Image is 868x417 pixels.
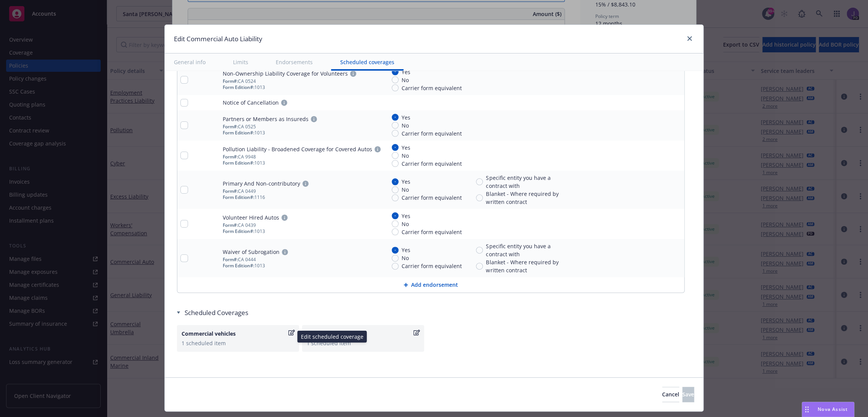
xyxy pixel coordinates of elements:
[223,188,386,194] div: CA 0449
[392,186,399,193] input: No
[402,254,409,262] span: No
[223,115,309,123] div: Partners or Members as Insureds
[223,257,386,263] div: CA 0444
[392,130,399,137] input: Carrier form equivalent
[392,76,399,83] input: No
[182,339,294,347] div: 1 scheduled item
[223,214,279,221] div: Volunteer Hired Autos
[223,160,254,166] span: Form Edition #:
[223,228,386,234] div: 1013
[223,188,238,194] span: Form #:
[392,152,399,159] input: No
[392,255,399,262] input: No
[223,78,386,84] div: CA 0524
[174,34,262,44] h1: Edit Commercial Auto Liability
[309,115,318,124] a: circleInformation
[486,242,565,258] span: Specific entity you have a contract with
[486,174,565,190] span: Specific entity you have a contract with
[402,262,462,270] span: Carrier form equivalent
[223,256,238,263] span: Form #:
[223,130,386,136] div: 1013
[223,180,300,187] div: Primary And Non-contributory
[373,145,382,154] a: circleInformation
[280,247,289,257] a: circleInformation
[301,179,310,188] a: circleInformation
[392,122,399,129] input: No
[223,84,254,91] span: Form Edition #:
[223,194,386,200] div: 1116
[402,246,410,254] span: Yes
[476,194,483,201] input: Blanket - Where required by written contract
[476,247,483,254] input: Specific entity you have a contract with
[476,263,483,270] input: Blanket - Where required by written contract
[223,248,280,256] div: Waiver of Subrogation
[402,212,410,220] span: Yes
[223,222,238,228] span: Form #:
[165,53,215,71] button: General info
[177,277,684,293] button: Add endorsement
[392,114,399,121] input: Yes
[818,406,848,412] span: Nova Assist
[182,330,287,338] div: Commercial vehicles
[223,262,254,269] span: Form Edition #:
[267,53,322,71] button: Endorsements
[223,123,238,130] span: Form #:
[402,186,409,194] span: No
[802,402,854,417] button: Nova Assist
[223,99,279,107] div: Notice of Cancellation
[476,178,483,185] input: Specific entity you have a contract with
[402,228,462,236] span: Carrier form equivalent
[177,325,299,352] button: Commercial vehicles1 scheduled item
[402,178,410,186] span: Yes
[297,331,367,343] div: Edit scheduled coverage
[486,258,565,274] span: Blanket - Where required by written contract
[223,84,386,91] div: 1013
[392,212,399,219] input: Yes
[392,247,399,254] input: Yes
[392,68,399,75] input: Yes
[402,84,462,92] span: Carrier form equivalent
[402,68,410,76] span: Yes
[331,53,403,71] button: Scheduled coverages
[392,263,399,270] input: Carrier form equivalent
[307,330,412,338] div: Drivers
[223,70,348,78] div: Non-Ownership Liability Coverage for Volunteers
[402,121,409,129] span: No
[402,160,462,168] span: Carrier form equivalent
[223,78,238,84] span: Form #:
[177,308,691,317] div: Scheduled Coverages
[302,325,424,352] button: Drivers1 scheduled item
[224,53,257,71] button: Limits
[223,154,238,160] span: Form #:
[223,160,386,166] div: 1013
[402,194,462,202] span: Carrier form equivalent
[223,154,386,160] div: CA 9948
[802,402,812,417] div: Drag to move
[392,160,399,167] input: Carrier form equivalent
[392,178,399,185] input: Yes
[349,69,358,78] a: circleInformation
[392,220,399,227] input: No
[223,228,254,234] span: Form Edition #:
[402,76,409,84] span: No
[402,113,410,121] span: Yes
[486,190,565,206] span: Blanket - Where required by written contract
[223,129,254,136] span: Form Edition #:
[223,263,386,269] div: 1013
[392,144,399,151] input: Yes
[223,222,386,228] div: CA 0439
[402,220,409,228] span: No
[392,228,399,235] input: Carrier form equivalent
[402,152,409,160] span: No
[280,213,289,222] a: circleInformation
[223,145,372,153] div: Pollution Liability - Broadened Coverage for Covered Autos
[392,84,399,91] input: Carrier form equivalent
[280,98,289,107] a: circleInformation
